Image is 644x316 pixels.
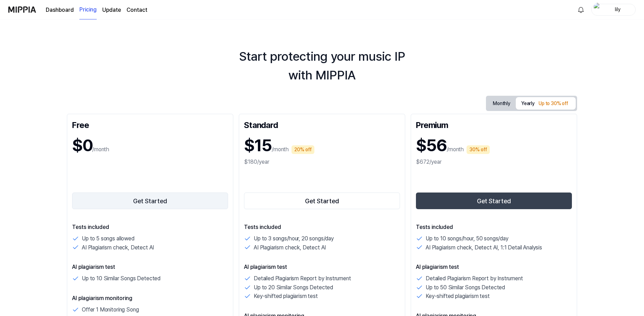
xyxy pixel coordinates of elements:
a: Contact [127,6,147,14]
p: Up to 50 Similar Songs Detected [426,283,505,292]
div: Premium [416,119,572,130]
p: AI Plagiarism check, Detect AI [254,243,326,252]
h1: $56 [416,133,447,158]
p: Key-shifted plagiarism test [254,292,318,301]
p: AI Plagiarism check, Detect AI, 1:1 Detail Analysis [426,243,542,252]
h1: $15 [244,133,272,158]
p: Key-shifted plagiarism test [426,292,490,301]
a: Get Started [416,191,572,211]
div: Standard [244,119,400,130]
button: Get Started [416,193,572,209]
p: Up to 10 Similar Songs Detected [82,274,160,283]
div: 30% off [467,145,490,154]
p: AI plagiarism test [72,263,228,271]
button: Get Started [244,193,400,209]
button: Monthly [487,97,516,110]
p: AI Plagiarism check, Detect AI [82,243,154,252]
p: AI plagiarism test [416,263,572,271]
p: Tests included [244,223,400,231]
button: profilelily [591,4,636,16]
p: Tests included [416,223,572,231]
p: Up to 3 songs/hour, 20 songs/day [254,234,334,243]
div: Free [72,119,228,130]
button: Get Started [72,193,228,209]
h1: $0 [72,133,92,158]
p: Detailed Plagiarism Report by Instrument [254,274,351,283]
button: Yearly [516,97,576,110]
p: Offer 1 Monitoring Song [82,305,139,314]
p: Detailed Plagiarism Report by Instrument [426,274,523,283]
div: 20% off [291,145,314,154]
img: 알림 [577,6,585,14]
p: AI plagiarism monitoring [72,294,228,302]
p: Up to 10 songs/hour, 50 songs/day [426,234,508,243]
p: /month [92,145,109,154]
a: Pricing [79,0,97,19]
a: Get Started [72,191,228,211]
p: Up to 5 songs allowed [82,234,134,243]
p: Tests included [72,223,228,231]
a: Get Started [244,191,400,211]
div: Up to 30% off [537,99,570,109]
div: $672/year [416,158,572,166]
p: /month [272,145,289,154]
a: Dashboard [46,6,74,14]
div: lily [604,6,631,13]
p: /month [447,145,464,154]
div: $180/year [244,158,400,166]
img: profile [594,3,602,17]
p: Up to 20 Similar Songs Detected [254,283,333,292]
a: Update [102,6,121,14]
p: AI plagiarism test [244,263,400,271]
